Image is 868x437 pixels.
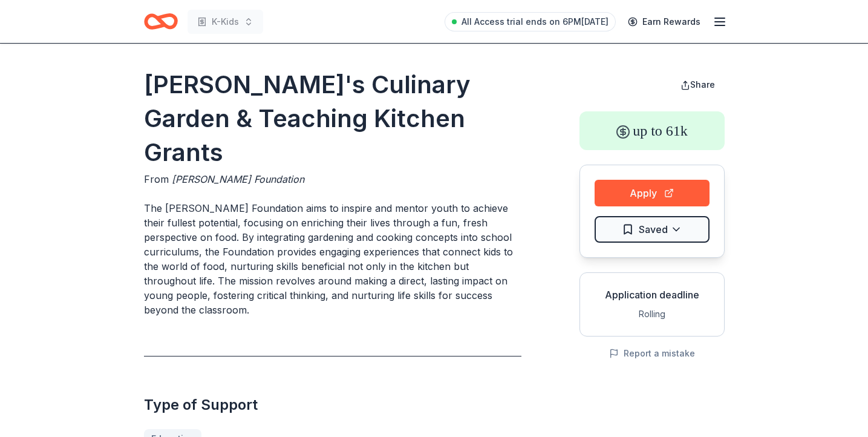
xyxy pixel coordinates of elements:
p: The [PERSON_NAME] Foundation aims to inspire and mentor youth to achieve their fullest potential,... [144,201,521,317]
span: All Access trial ends on 6PM[DATE] [462,15,609,29]
button: Apply [595,180,710,206]
div: Application deadline [590,287,714,302]
div: up to 61k [579,111,725,150]
button: Report a mistake [609,346,695,361]
span: K-Kids [212,15,239,29]
button: Share [671,73,725,97]
div: Rolling [590,307,714,321]
button: K-Kids [188,10,263,34]
a: All Access trial ends on 6PM[DATE] [445,12,616,31]
a: Home [144,7,178,36]
button: Saved [595,216,710,243]
span: [PERSON_NAME] Foundation [172,173,304,185]
span: Saved [639,222,668,237]
h1: [PERSON_NAME]'s Culinary Garden & Teaching Kitchen Grants [144,68,521,169]
span: Share [690,79,715,90]
div: From [144,172,521,186]
a: Earn Rewards [621,11,708,33]
h2: Type of Support [144,395,521,415]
